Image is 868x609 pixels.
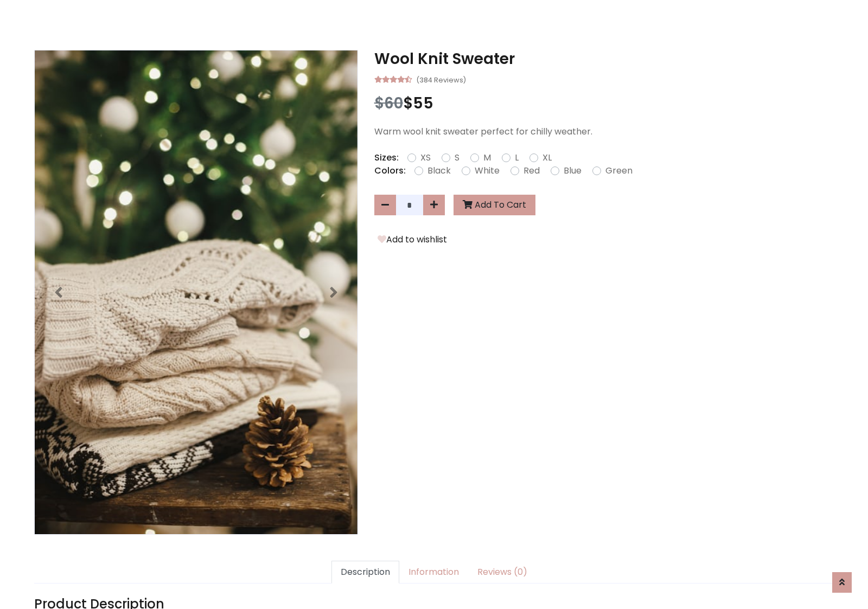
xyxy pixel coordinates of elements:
label: Red [524,164,540,177]
button: Add To Cart [454,195,535,215]
p: Colors: [374,164,406,177]
a: Information [399,561,468,584]
p: Warm wool knit sweater perfect for chilly weather. [374,125,834,138]
h3: Wool Knit Sweater [374,50,834,68]
label: S [455,151,459,164]
small: (384 Reviews) [416,73,466,86]
a: Reviews (0) [468,561,537,584]
label: M [483,151,491,164]
span: 55 [413,93,433,114]
label: Black [427,164,451,177]
p: Sizes: [374,151,399,164]
img: Image [35,50,358,534]
label: XS [420,151,431,164]
span: $60 [374,93,403,114]
a: Description [331,561,399,584]
label: White [475,164,500,177]
label: XL [542,151,552,164]
button: Add to wishlist [374,233,450,247]
label: L [515,151,519,164]
label: Green [605,164,633,177]
h3: $ [374,94,834,113]
label: Blue [564,164,582,177]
